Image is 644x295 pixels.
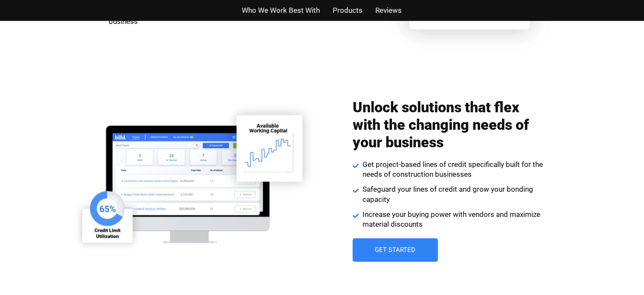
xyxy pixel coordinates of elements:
a: Reviews [376,4,402,17]
a: Who We Work Best With [242,4,320,17]
span: Increase your buying power with vendors and maximize material discounts [360,210,545,230]
span: Get project-based lines of credit specifically built for the needs of construction businesses [360,160,545,180]
span: Safeguard your lines of credit and grow your bonding capacity [360,184,545,205]
a: Get Started [353,238,438,262]
h2: Unlock solutions that flex with the changing needs of your business [353,99,545,151]
a: Products [333,4,363,17]
span: Get Started [375,247,416,253]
